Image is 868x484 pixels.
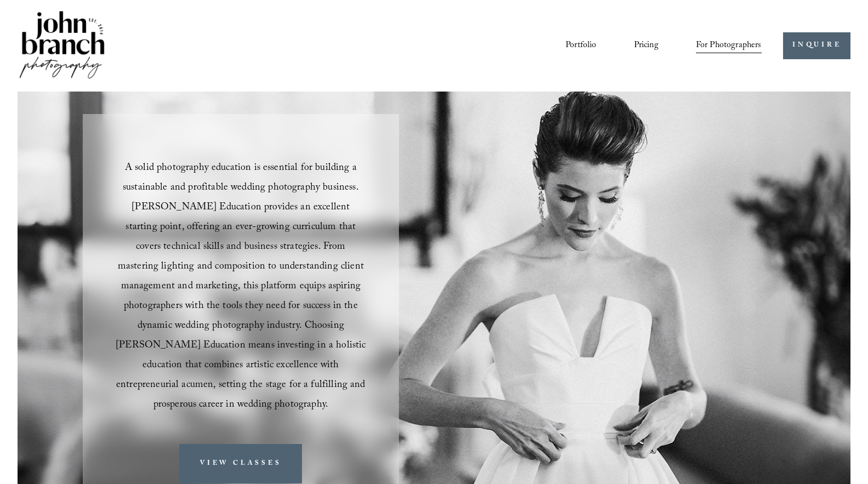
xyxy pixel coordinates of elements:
[696,37,762,54] span: For Photographers
[566,36,596,55] a: Portfolio
[18,9,106,83] img: John Branch IV Photography
[179,444,302,483] a: VIEW CLASSES
[116,160,368,414] span: A solid photography education is essential for building a sustainable and profitable wedding phot...
[634,36,659,55] a: Pricing
[696,36,762,55] a: folder dropdown
[783,32,850,59] a: INQUIRE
